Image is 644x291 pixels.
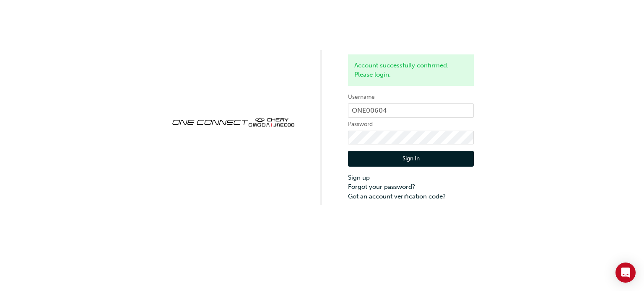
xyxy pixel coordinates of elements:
button: Sign In [348,151,474,167]
img: oneconnect [170,111,296,132]
div: Open Intercom Messenger [615,263,636,283]
label: Password [348,119,474,129]
a: Sign up [348,173,474,183]
a: Got an account verification code? [348,192,474,201]
a: Forgot your password? [348,182,474,192]
input: Username [348,103,474,118]
label: Username [348,92,474,102]
div: Account successfully confirmed. Please login. [348,54,474,86]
